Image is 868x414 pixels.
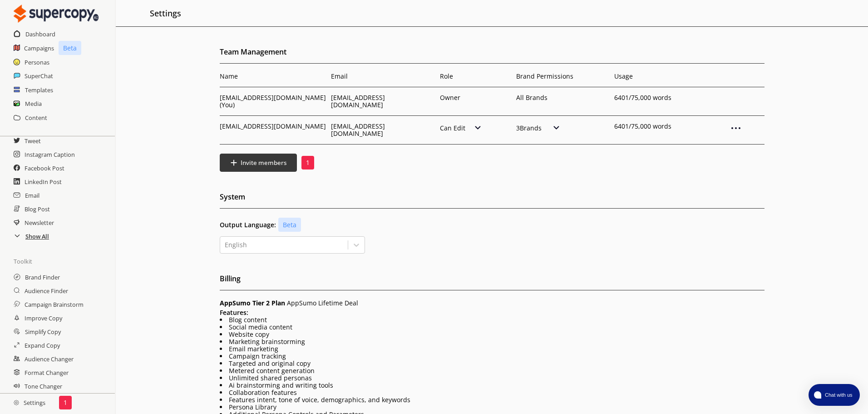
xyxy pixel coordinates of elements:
[474,123,482,132] img: Close
[25,325,61,339] a: Simplify Copy
[220,154,297,172] button: Invite members
[614,123,708,130] p: 6401 /75,000 words
[220,299,764,307] p: AppSumo Lifetime Deal
[809,384,860,406] button: atlas-launcher
[25,216,54,229] a: Newsletter
[220,360,764,367] li: Targeted and original copy
[25,352,74,366] a: Audience Changer
[220,338,764,345] li: Marketing brainstorming
[241,159,286,167] b: Invite members
[331,73,435,80] p: Email
[25,202,50,216] a: Blog Post
[220,73,326,80] p: Name
[25,97,42,110] a: Media
[25,366,69,379] a: Format Changer
[220,316,764,324] li: Blog content
[220,367,764,374] li: Metered content generation
[278,218,301,232] p: Beta
[25,284,68,298] a: Audience Finder
[25,339,60,352] a: Expand Copy
[25,27,55,41] a: Dashboard
[150,5,181,22] h2: Settings
[220,331,764,338] li: Website copy
[25,311,62,325] a: Improve Copy
[25,189,39,202] a: Email
[25,270,60,284] a: Brand Finder
[220,299,285,307] span: AppSumo Tier 2 Plan
[25,69,53,83] a: SuperChat
[821,391,854,399] span: Chat with us
[25,148,75,161] a: Instagram Caption
[25,55,49,69] a: Personas
[220,308,248,317] b: Features:
[25,161,64,175] a: Facebook Post
[730,123,742,135] div: Remove Member
[440,94,460,101] p: Owner
[614,73,708,80] p: Usage
[516,73,610,80] p: Brand Permissions
[220,324,764,331] li: Social media content
[331,123,435,137] p: [EMAIL_ADDRESS][DOMAIN_NAME]
[440,73,512,80] p: Role
[220,396,764,404] li: Features intent, tone of voice, demographics, and keywords
[64,399,67,406] p: 1
[614,94,708,101] p: 6401 /75,000 words
[220,45,764,64] h2: Team Management
[730,123,741,134] img: Close
[25,229,49,243] a: Show All
[220,382,764,389] li: Ai brainstorming and writing tools
[14,5,99,23] img: Close
[220,123,326,130] p: [EMAIL_ADDRESS][DOMAIN_NAME]
[306,159,310,166] p: 1
[25,298,84,311] a: Campaign Brainstorm
[25,111,47,125] a: Content
[59,41,81,55] p: Beta
[220,94,326,109] p: [EMAIL_ADDRESS][DOMAIN_NAME] (You)
[331,94,435,109] p: [EMAIL_ADDRESS][DOMAIN_NAME]
[220,221,276,229] b: Output Language:
[220,353,764,360] li: Campaign tracking
[25,134,41,148] a: Tweet
[14,400,19,405] img: Close
[25,175,62,189] a: LinkedIn Post
[220,389,764,396] li: Collaboration features
[220,374,764,382] li: Unlimited shared personas
[220,272,764,290] h2: Billing
[552,123,560,132] img: Close
[516,94,550,101] p: All Brands
[25,83,53,97] a: Templates
[516,125,550,132] p: 3 Brands
[220,345,764,353] li: Email marketing
[220,190,764,209] h2: System
[220,404,764,411] li: Persona Library
[440,125,472,132] p: Can Edit
[25,379,62,393] a: Tone Changer
[24,41,54,55] a: Campaigns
